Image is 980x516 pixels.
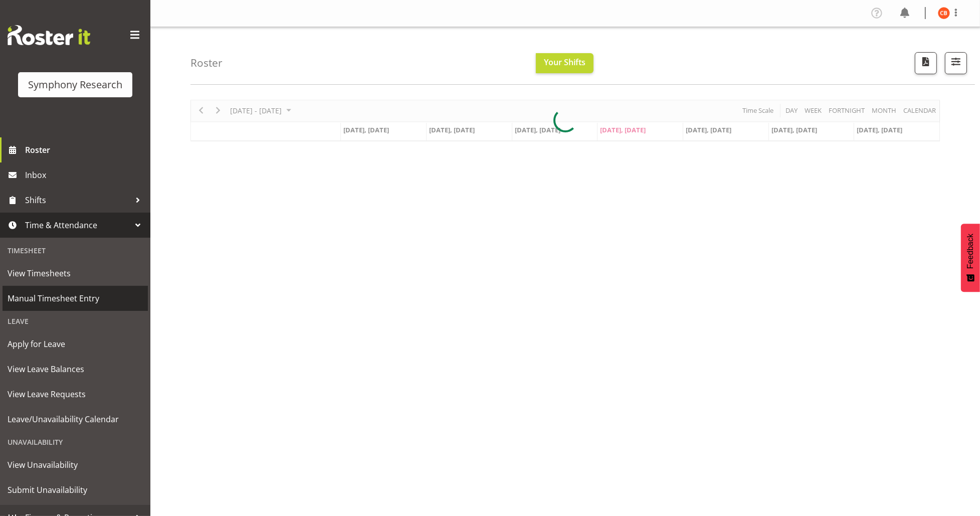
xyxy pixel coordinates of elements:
img: Rosterit website logo [8,25,90,45]
span: Manual Timesheet Entry [8,291,143,306]
img: chelsea-bartlett11426.jpg [938,7,950,19]
a: View Leave Requests [3,382,148,407]
a: Leave/Unavailability Calendar [3,407,148,432]
span: Roster [25,142,145,157]
span: Submit Unavailability [8,482,143,497]
span: View Unavailability [8,457,143,472]
span: Apply for Leave [8,336,143,352]
button: Filter Shifts [945,52,967,74]
span: View Leave Balances [8,362,143,377]
a: View Unavailability [3,452,148,477]
a: View Leave Balances [3,357,148,382]
h4: Roster [190,57,223,69]
span: Feedback [966,234,975,269]
a: Manual Timesheet Entry [3,286,148,311]
a: Submit Unavailability [3,477,148,502]
div: Symphony Research [28,77,122,92]
a: Apply for Leave [3,331,148,357]
span: Inbox [25,167,145,183]
div: Timesheet [3,240,148,261]
span: Time & Attendance [25,218,130,233]
span: Leave/Unavailability Calendar [8,412,143,427]
div: Leave [3,311,148,331]
span: View Leave Requests [8,387,143,402]
button: Download a PDF of the roster according to the set date range. [915,52,937,74]
button: Your Shifts [536,53,594,73]
span: View Timesheets [8,266,143,281]
span: Shifts [25,193,130,208]
a: View Timesheets [3,261,148,286]
button: Feedback - Show survey [961,224,980,292]
div: Unavailability [3,432,148,452]
span: Your Shifts [544,57,585,68]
